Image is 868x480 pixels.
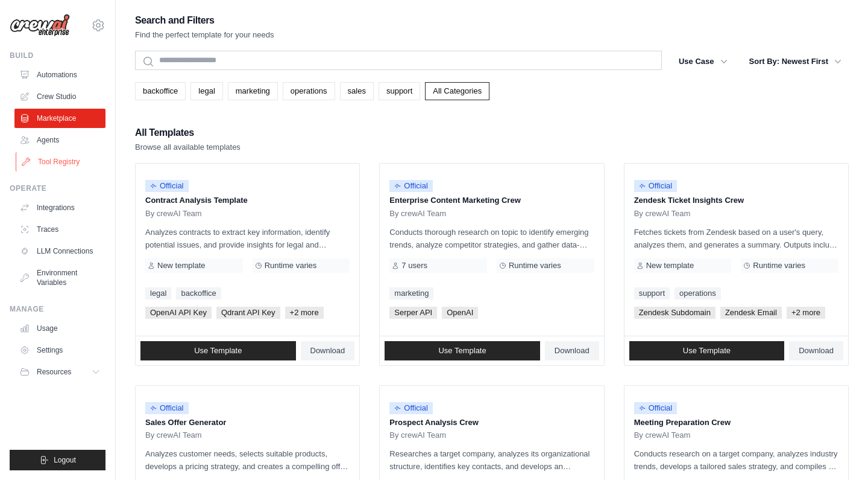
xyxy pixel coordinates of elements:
span: Runtime varies [753,261,805,270]
a: marketing [228,82,278,100]
span: Use Template [194,346,242,356]
a: Crew Studio [14,87,105,106]
a: Traces [14,220,105,239]
span: Serper API [389,307,437,319]
span: OpenAI API Key [145,307,212,319]
a: operations [283,82,335,100]
span: Logout [54,455,76,465]
span: Official [634,402,678,414]
a: Tool Registry [16,152,107,171]
a: backoffice [135,82,186,100]
a: Download [789,341,843,360]
div: Manage [10,304,105,314]
p: Conducts research on a target company, analyzes industry trends, develops a tailored sales strate... [634,447,838,473]
span: Download [799,346,834,356]
span: +2 more [285,307,324,319]
a: legal [145,287,171,299]
a: sales [340,82,374,100]
a: support [379,82,420,100]
a: Download [545,341,599,360]
p: Contract Analysis Template [145,194,350,206]
p: Meeting Preparation Crew [634,417,838,429]
span: Resources [37,367,71,377]
a: Use Template [385,341,540,360]
a: Environment Variables [14,263,105,292]
span: Use Template [438,346,486,356]
button: Logout [10,450,105,470]
span: New template [646,261,694,270]
span: By crewAI Team [145,430,202,440]
span: Official [634,180,678,192]
p: Browse all available templates [135,141,241,153]
p: Fetches tickets from Zendesk based on a user's query, analyzes them, and generates a summary. Out... [634,226,838,251]
button: Resources [14,362,105,382]
div: Operate [10,184,105,193]
a: operations [675,287,721,299]
span: Official [389,402,433,414]
h2: All Templates [135,124,241,141]
a: Settings [14,341,105,360]
a: legal [190,82,222,100]
span: Zendesk Subdomain [634,307,715,319]
a: Agents [14,130,105,150]
a: Marketplace [14,109,105,128]
a: Download [301,341,355,360]
a: Automations [14,65,105,85]
p: Conducts thorough research on topic to identify emerging trends, analyze competitor strategies, a... [389,226,594,251]
span: Official [145,402,189,414]
a: LLM Connections [14,242,105,261]
span: By crewAI Team [389,430,446,440]
button: Use Case [671,51,735,72]
p: Analyzes contracts to extract key information, identify potential issues, and provide insights fo... [145,226,350,251]
a: Integrations [14,198,105,217]
p: Prospect Analysis Crew [389,417,594,429]
a: Use Template [629,341,785,360]
h2: Search and Filters [135,12,274,29]
span: 7 users [401,261,427,270]
span: Official [145,180,189,192]
div: Build [10,51,105,60]
p: Analyzes customer needs, selects suitable products, develops a pricing strategy, and creates a co... [145,447,350,473]
span: By crewAI Team [145,209,202,219]
button: Sort By: Newest First [742,51,849,72]
img: Logo [10,14,70,37]
span: Use Template [683,346,731,356]
span: Official [389,180,433,192]
span: Qdrant API Key [216,307,280,319]
span: New template [157,261,205,270]
a: support [634,287,670,299]
a: backoffice [176,287,221,299]
span: OpenAI [442,307,478,319]
p: Enterprise Content Marketing Crew [389,194,594,206]
span: By crewAI Team [634,430,691,440]
a: All Categories [425,82,489,100]
p: Find the perfect template for your needs [135,29,274,41]
a: marketing [389,287,433,299]
span: Runtime varies [265,261,317,270]
span: By crewAI Team [389,209,446,219]
a: Usage [14,319,105,338]
span: Zendesk Email [720,307,782,319]
span: Download [310,346,345,356]
span: +2 more [787,307,825,319]
p: Researches a target company, analyzes its organizational structure, identifies key contacts, and ... [389,447,594,473]
p: Sales Offer Generator [145,417,350,429]
span: By crewAI Team [634,209,691,219]
span: Runtime varies [509,261,561,270]
a: Use Template [140,341,296,360]
span: Download [555,346,590,356]
p: Zendesk Ticket Insights Crew [634,194,838,206]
